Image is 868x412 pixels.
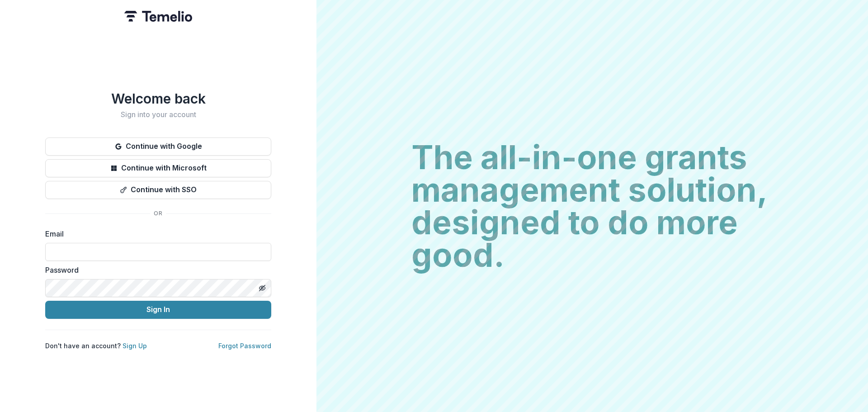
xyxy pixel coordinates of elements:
h2: Sign into your account [45,110,271,119]
p: Don't have an account? [45,341,147,350]
h1: Welcome back [45,90,271,107]
button: Continue with Google [45,137,271,156]
a: Sign Up [123,342,147,350]
img: Temelio [124,11,192,22]
button: Continue with Microsoft [45,159,271,177]
button: Sign In [45,301,271,319]
label: Password [45,265,266,275]
label: Email [45,228,266,239]
button: Toggle password visibility [255,281,269,295]
a: Forgot Password [218,342,271,350]
button: Continue with SSO [45,181,271,199]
